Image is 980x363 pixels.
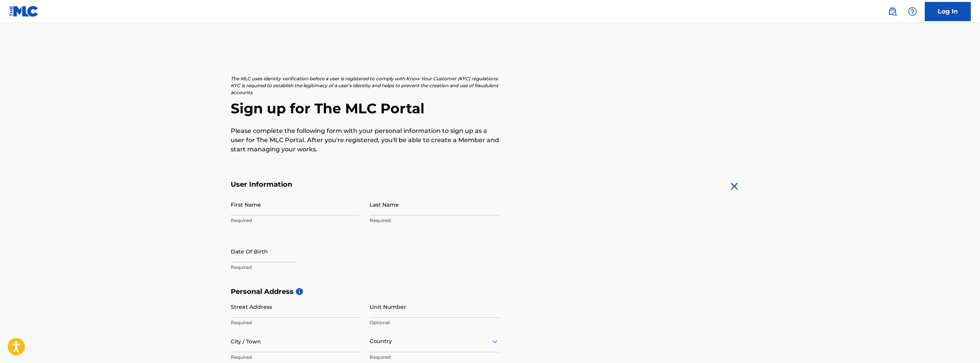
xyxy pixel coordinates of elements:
h5: Personal Address [231,287,750,296]
iframe: Chat Widget [942,326,980,363]
img: help [908,7,917,16]
img: search [888,7,897,16]
a: Public Search [885,4,900,19]
p: Required [231,264,360,271]
p: Please complete the following form with your personal information to sign up as a user for The ML... [231,126,499,154]
span: i [296,288,303,295]
img: MLC Logo [9,6,39,17]
p: Required [231,354,360,361]
h5: User Information [231,180,499,189]
h2: Sign up for The MLC Portal [231,100,750,117]
p: Required [231,319,360,326]
p: The MLC uses identity verification before a user is registered to comply with Know Your Customer ... [231,75,499,96]
p: Required [231,217,360,224]
p: Required [370,354,499,361]
div: Help [905,4,920,19]
p: Optional [370,319,499,326]
img: close [728,180,740,192]
a: Log In [925,2,971,21]
p: Required [370,217,499,224]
